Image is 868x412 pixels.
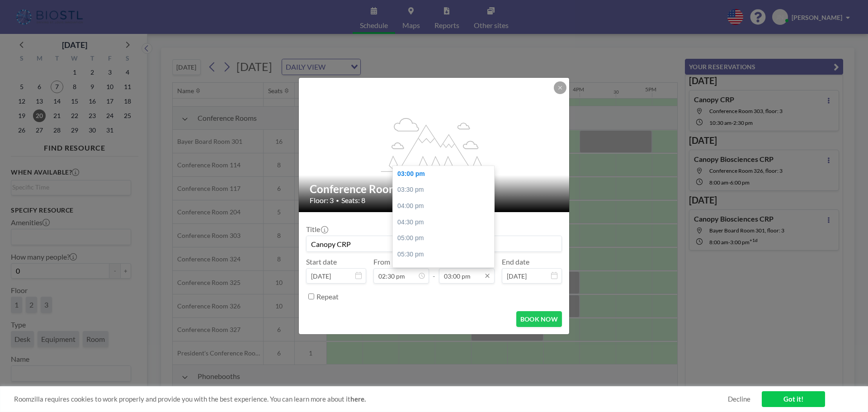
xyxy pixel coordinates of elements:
a: Got it! [762,391,825,407]
label: Start date [306,257,337,266]
button: BOOK NOW [516,311,562,327]
label: From [373,257,390,266]
span: Floor: 3 [310,196,334,205]
span: Seats: 8 [341,196,365,205]
a: Decline [728,395,750,403]
div: 03:00 pm [393,166,499,182]
label: Repeat [316,292,339,301]
h2: Conference Room 324 [310,182,559,196]
div: 05:30 pm [393,246,499,263]
span: - [433,260,435,280]
div: 04:30 pm [393,214,499,231]
div: 06:00 pm [393,262,499,279]
span: Roomzilla requires cookies to work properly and provide you with the best experience. You can lea... [14,395,728,403]
div: 05:00 pm [393,230,499,246]
div: 04:00 pm [393,198,499,214]
a: here. [350,395,366,403]
span: • [336,197,339,204]
input: Jon's reservation [307,236,561,251]
div: 03:30 pm [393,182,499,198]
label: End date [502,257,529,266]
label: Title [306,225,327,234]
